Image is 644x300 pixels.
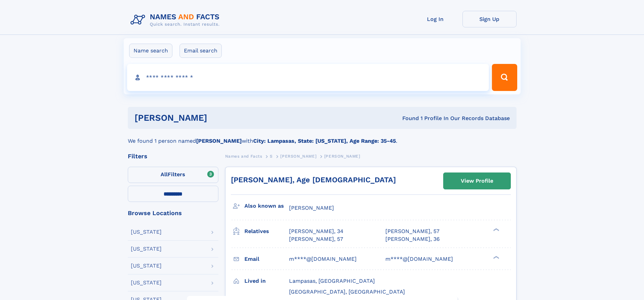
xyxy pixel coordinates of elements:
input: search input [127,64,489,91]
img: Logo Names and Facts [128,11,225,29]
h1: [PERSON_NAME] [135,114,305,122]
span: [PERSON_NAME] [289,205,334,211]
a: Sign Up [462,11,517,27]
a: [PERSON_NAME], 57 [385,228,439,235]
div: [US_STATE] [131,263,162,269]
a: Names and Facts [225,152,262,160]
div: Filters [128,153,218,159]
a: [PERSON_NAME], 36 [385,235,440,243]
h3: Email [244,253,289,265]
a: View Profile [444,173,510,189]
span: [PERSON_NAME] [324,154,360,159]
span: S [270,154,273,159]
h3: Relatives [244,226,289,237]
span: [GEOGRAPHIC_DATA], [GEOGRAPHIC_DATA] [289,289,405,295]
label: Email search [180,44,222,58]
h3: Lived in [244,275,289,287]
a: [PERSON_NAME], 34 [289,228,343,235]
div: Browse Locations [128,210,218,216]
span: Lampasas, [GEOGRAPHIC_DATA] [289,278,375,284]
a: [PERSON_NAME], Age [DEMOGRAPHIC_DATA] [231,176,396,184]
div: We found 1 person named with . [128,129,517,145]
b: [PERSON_NAME] [196,138,242,144]
div: ❯ [492,228,500,232]
label: Name search [129,44,172,58]
div: [US_STATE] [131,280,162,285]
h3: Also known as [244,200,289,212]
label: Filters [128,167,218,183]
span: [PERSON_NAME] [280,154,316,159]
b: City: Lampasas, State: [US_STATE], Age Range: 35-45 [253,138,396,144]
a: Log In [408,11,462,27]
div: View Profile [461,173,493,189]
div: [US_STATE] [131,229,162,235]
a: [PERSON_NAME] [280,152,316,160]
a: [PERSON_NAME], 57 [289,235,343,243]
div: [US_STATE] [131,246,162,252]
span: All [161,171,168,178]
a: S [270,152,273,160]
div: ❯ [492,255,500,259]
button: Search Button [492,64,517,91]
div: Found 1 Profile In Our Records Database [305,115,510,122]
